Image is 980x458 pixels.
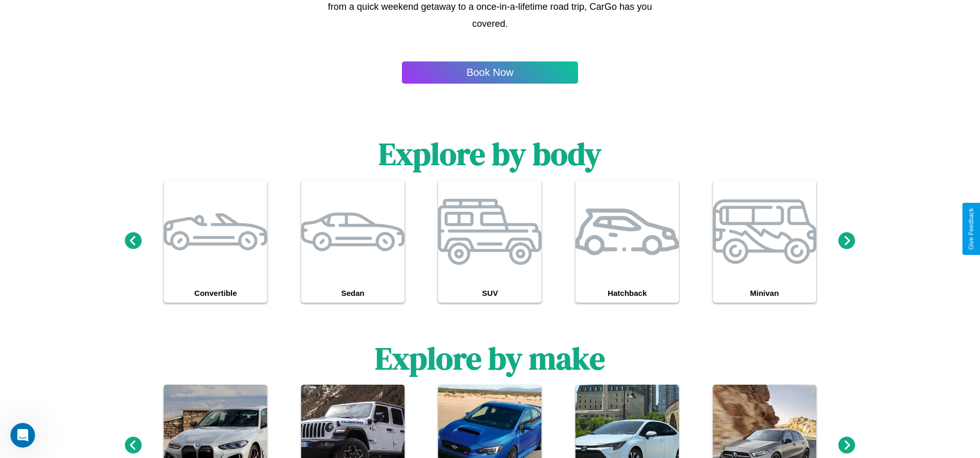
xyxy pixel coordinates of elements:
[402,61,578,84] button: Book Now
[375,337,605,380] h1: Explore by make
[438,283,541,303] h4: SUV
[164,283,267,303] h4: Convertible
[10,423,35,448] iframe: Intercom live chat
[713,283,816,303] h4: Minivan
[301,283,405,303] h4: Sedan
[379,133,601,175] h1: Explore by body
[575,283,679,303] h4: Hatchback
[968,208,975,250] div: Give Feedback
